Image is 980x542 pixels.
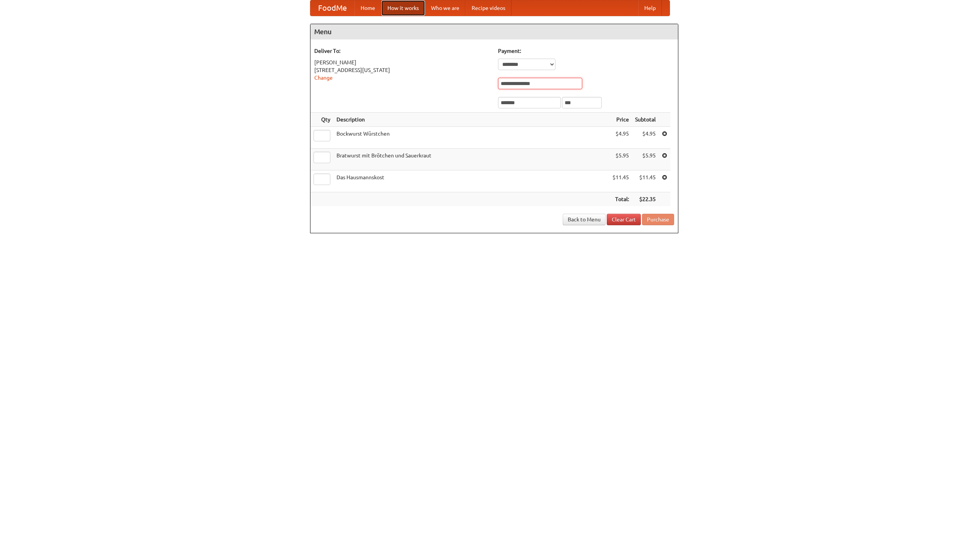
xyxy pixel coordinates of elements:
[314,59,490,66] div: [PERSON_NAME]
[632,170,659,192] td: $11.45
[632,127,659,149] td: $4.95
[333,170,609,192] td: Das Hausmannskost
[310,24,678,39] h4: Menu
[632,149,659,170] td: $5.95
[310,113,333,127] th: Qty
[609,170,632,192] td: $11.45
[314,66,490,74] div: [STREET_ADDRESS][US_STATE]
[498,47,674,55] h5: Payment:
[642,214,674,225] button: Purchase
[333,127,609,149] td: Bockwurst Würstchen
[609,127,632,149] td: $4.95
[333,113,609,127] th: Description
[638,0,662,16] a: Help
[609,149,632,170] td: $5.95
[563,214,606,225] a: Back to Menu
[314,75,333,81] a: Change
[609,113,632,127] th: Price
[333,149,609,170] td: Bratwurst mit Brötchen und Sauerkraut
[632,192,659,206] th: $22.35
[310,0,354,16] a: FoodMe
[609,192,632,206] th: Total:
[632,113,659,127] th: Subtotal
[354,0,381,16] a: Home
[314,47,490,55] h5: Deliver To:
[465,0,511,16] a: Recipe videos
[381,0,425,16] a: How it works
[607,214,641,225] a: Clear Cart
[425,0,465,16] a: Who we are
